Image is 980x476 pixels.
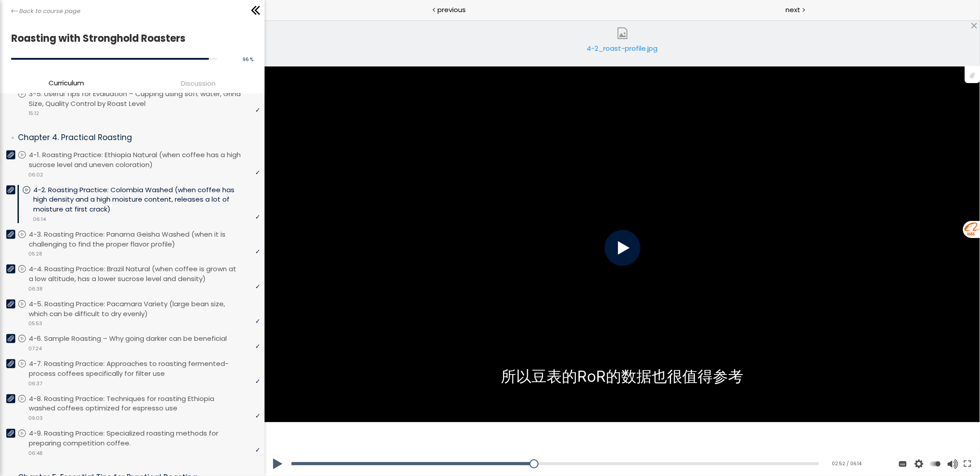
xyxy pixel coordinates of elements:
[49,78,84,88] span: Curriculum
[28,110,39,117] span: 15:12
[33,216,46,223] span: 06:14
[680,432,693,457] button: Volume
[29,264,260,284] p: 4-4. Roasting Practice: Brazil Natural (when coffee is grown at a low altitude, has a lower sucro...
[29,428,260,448] p: 4-9. Roasting Practice: Specialized roasting methods for preparing competition coffee.
[28,250,42,258] span: 05:28
[648,432,661,457] button: Video quality
[29,89,260,109] p: 3-5. Useful Tips for Evaluation – Cupping using soft water, Grind Size, Quality Control by Roast ...
[33,185,260,214] p: 4-2. Roasting Practice: Colombia Washed (when coffee has high density and a high moisture content...
[29,359,260,379] p: 4-7. Roasting Practice: Approaches to roasting fermented-process coffees specifically for filter use
[786,4,800,15] span: next
[631,432,645,457] button: Subtitles and Transcript
[11,30,249,47] h1: Roasting with Stronghold Roasters
[11,7,80,16] a: Back to course page
[617,27,628,39] img: attachment-image.png
[29,334,245,344] p: 4-6. Sample Roasting – Why going darker can be beneficial
[28,320,42,327] span: 05:53
[28,285,43,293] span: 06:38
[18,132,253,143] p: Chapter 4. Practical Roasting
[28,380,42,388] span: 06:37
[630,432,646,457] div: See available captions
[664,432,677,457] button: Play back rate
[584,43,661,61] div: 4-2_roast-profile.jpg
[243,56,253,63] span: 96 %
[562,441,597,448] div: 02:52 / 06:14
[437,4,466,15] span: previous
[181,78,216,88] span: Discussion
[28,345,42,353] span: 07:24
[29,150,260,170] p: 4-1. Roasting Practice: Ethiopia Natural (when coffee has a high sucrose level and uneven colorat...
[29,299,260,319] p: 4-5. Roasting Practice: Pacamara Variety (large bean size, which can be difficult to dry evenly)
[662,432,679,457] div: Change playback rate
[28,450,43,457] span: 06:48
[29,394,260,414] p: 4-8. Roasting Practice: Techniques for roasting Ethiopia washed coffees optimized for espresso use
[28,414,43,422] span: 09:03
[29,229,260,249] p: 4-3. Roasting Practice: Panama Geisha Washed (when it is challenging to find the proper flavor pr...
[28,171,43,179] span: 06:02
[19,7,80,16] span: Back to course page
